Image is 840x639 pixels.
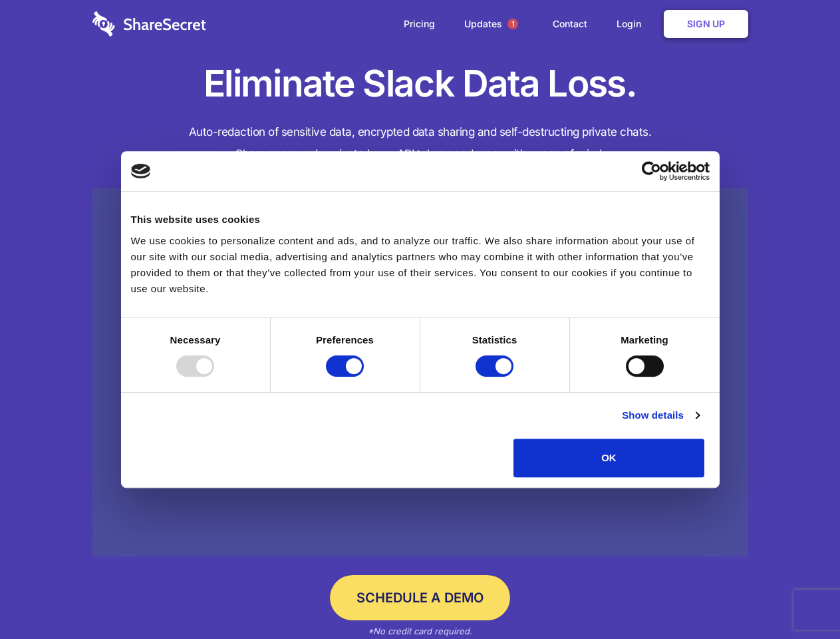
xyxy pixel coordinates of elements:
img: logo-wordmark-white-trans-d4663122ce5f474addd5e946df7df03e33cb6a1c49d2221995e7729f52c070b2.svg [92,11,206,37]
strong: Preferences [316,334,374,345]
strong: Marketing [621,334,668,345]
strong: Necessary [170,334,221,345]
h1: Eliminate Slack Data Loss. [92,60,748,108]
h4: Auto-redaction of sensitive data, encrypted data sharing and self-destructing private chats. Shar... [92,121,748,165]
button: OK [513,439,704,477]
a: Login [603,3,661,45]
strong: Statistics [472,334,517,345]
div: We use cookies to personalize content and ads, and to analyze our traffic. We also share informat... [131,233,710,297]
em: *No credit card required. [368,626,472,636]
img: logo [131,164,151,178]
a: Pricing [390,3,448,45]
span: 1 [507,19,518,29]
a: Schedule a Demo [330,575,510,620]
a: Contact [539,3,601,45]
a: Usercentrics Cookiebot - opens in a new window [593,161,710,181]
div: This website uses cookies [131,212,710,228]
a: Show details [622,407,699,423]
a: Sign Up [664,10,748,38]
a: Wistia video thumbnail [92,188,748,557]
